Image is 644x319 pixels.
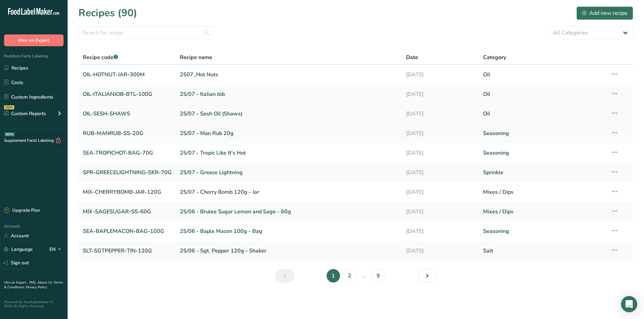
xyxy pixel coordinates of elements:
[4,34,64,46] button: Hire an Expert
[483,87,602,101] a: Oil
[418,269,437,283] a: Next page
[406,146,475,160] a: [DATE]
[49,245,64,254] div: EN
[83,224,172,238] a: SEA-BAPLEMACON-BAG-100G
[180,87,398,101] a: 25/07 - Italian Job
[83,126,172,140] a: RUB-MANRUB-SS-20G
[483,107,602,121] a: Oil
[4,105,14,109] div: NEW
[83,54,118,61] span: Recipe code
[621,296,637,312] div: Open Intercom Messenger
[576,6,633,20] button: Add new recipe
[4,243,33,255] a: Language
[83,205,172,219] a: MIX-SAGESUGAR-SS-60G
[406,185,475,199] a: [DATE]
[483,205,602,219] a: Mixes / Dips
[483,185,602,199] a: Mixes / Dips
[406,107,475,121] a: [DATE]
[180,244,398,258] a: 25/06 - Sgt. Pepper 120g - Shaker
[4,280,28,285] a: Hire an Expert .
[180,146,398,160] a: 25/07 - Tropic Like It's Hot
[180,165,398,180] a: 25/07 - Greece Lightning
[83,87,172,101] a: OIL-ITALIANJOB-BTL-100G
[483,53,506,61] span: Category
[83,146,172,160] a: SEA-TROPICHOT-BAG-70G
[180,205,398,219] a: 25/06 - Brulee Sugar Lemon and Sage - 60g
[406,68,475,82] a: [DATE]
[406,224,475,238] a: [DATE]
[406,165,475,180] a: [DATE]
[83,107,172,121] a: OIL-SESH-SHAWS
[406,53,418,61] span: Date
[483,165,602,180] a: Sprinkle
[83,165,172,180] a: SPR-GREECELIGHTNING-SKR-70G
[483,126,602,140] a: Seasoning
[406,126,475,140] a: [DATE]
[582,9,627,17] div: Add new recipe
[180,224,398,238] a: 25/06 - Baple Macon 100g - Bag
[180,126,398,140] a: 25/07 - Man Rub 20g
[180,185,398,199] a: 25/07 - Cherry Bomb 120g - Jar
[483,146,602,160] a: Seasoning
[78,5,137,21] h1: Recipes (90)
[83,185,172,199] a: MIX-CHERRYBOMB-JAR-120G
[4,132,15,136] div: BETA
[26,285,47,290] a: Privacy Policy
[406,87,475,101] a: [DATE]
[38,280,54,285] a: About Us .
[275,269,294,283] a: Previous page
[4,300,64,308] div: Powered By FoodLabelMaker © 2025 All Rights Reserved
[4,280,63,290] a: Terms & Conditions .
[180,68,398,82] a: 2507_Hot Nuts
[483,224,602,238] a: Seasoning
[83,68,172,82] a: OIL-HOTNUT-JAR-300M
[78,26,214,39] input: Search for recipe
[406,244,475,258] a: [DATE]
[372,269,385,283] a: Page 9.
[29,280,38,285] a: FAQ .
[4,110,46,117] div: Custom Reports
[4,207,40,214] div: Upgrade Plan
[180,107,398,121] a: 25/07 - Sesh Oil (Shaws)
[406,205,475,219] a: [DATE]
[483,68,602,82] a: Oil
[83,244,172,258] a: SLT-SGTPEPPER-TIN-120G
[483,244,602,258] a: Salt
[343,269,356,283] a: Page 2.
[180,53,212,61] span: Recipe name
